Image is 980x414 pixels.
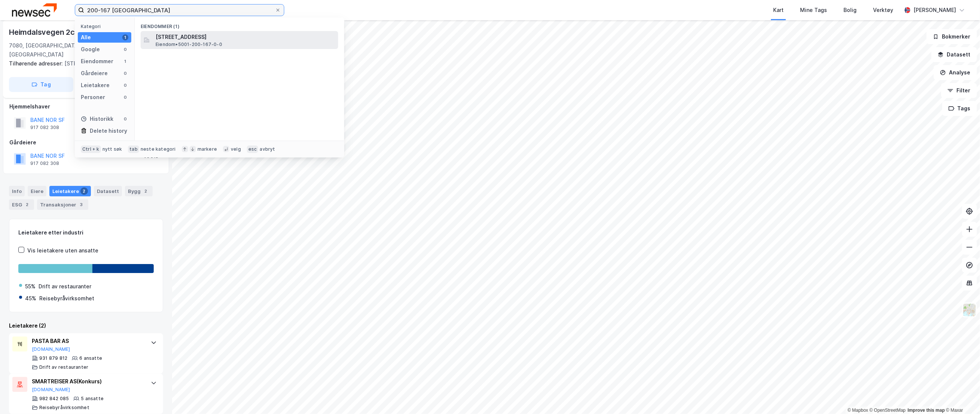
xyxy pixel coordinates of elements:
div: 0 [122,46,128,52]
div: Info [9,186,25,196]
div: 917 082 308 [30,160,59,166]
div: Eiere [28,186,46,196]
a: Improve this map [908,408,945,413]
a: Mapbox [848,408,868,413]
span: [STREET_ADDRESS] [156,33,335,42]
div: Leietakere (2) [9,321,163,330]
div: 982 842 085 [39,396,69,402]
div: Bolig [843,6,857,15]
div: Kontrollprogram for chat [943,378,980,414]
button: Bokmerker [927,29,977,44]
div: Reisebyråvirksomhet [39,405,89,411]
div: Transaksjoner [37,199,88,210]
div: 2 [80,187,88,195]
div: Vis leietakere uten ansatte [27,246,98,255]
div: esc [247,145,258,153]
button: Datasett [931,47,977,62]
div: 3 [78,201,85,208]
div: Google [81,45,100,54]
div: 6 ansatte [79,355,102,361]
div: SMARTREISER AS (Konkurs) [32,377,143,386]
iframe: Chat Widget [943,378,980,414]
div: 0 [122,70,128,76]
div: Historikk [81,114,113,123]
span: Tilhørende adresser: [9,60,64,67]
div: [STREET_ADDRESS] [9,59,157,68]
div: ESG [9,199,34,210]
div: nytt søk [102,146,122,152]
div: Hjemmelshaver [9,102,163,111]
div: Heimdalsvegen 2c [9,26,76,38]
button: Analyse [934,65,977,80]
div: avbryt [260,146,275,152]
div: Mine Tags [800,6,827,15]
div: Eiendommer (1) [135,18,344,31]
div: Gårdeiere [81,69,108,78]
div: Drift av restauranter [39,282,91,291]
div: 2 [24,201,31,208]
div: Leietakere [81,81,110,90]
div: [PERSON_NAME] [913,6,956,15]
div: Datasett [94,186,122,196]
div: 55% [25,282,36,291]
div: Drift av restauranter [39,364,88,370]
div: velg [231,146,241,152]
div: 1 [122,58,128,64]
div: 1 [122,34,128,40]
button: [DOMAIN_NAME] [32,346,70,352]
div: Leietakere [49,186,91,196]
div: Kart [773,6,784,15]
div: 2 [142,187,150,195]
input: Søk på adresse, matrikkel, gårdeiere, leietakere eller personer [84,4,275,16]
div: Delete history [90,126,127,135]
div: Leietakere etter industri [18,228,154,237]
div: markere [197,146,217,152]
div: tab [128,145,139,153]
div: 7080, [GEOGRAPHIC_DATA], [GEOGRAPHIC_DATA] [9,41,104,59]
div: Gårdeiere [9,138,163,147]
div: 931 879 812 [39,355,67,361]
img: Z [962,303,977,317]
div: 45% [25,294,36,303]
div: Verktøy [873,6,893,15]
div: 0 [122,94,128,100]
div: 0 [122,82,128,88]
a: OpenStreetMap [870,408,906,413]
div: Alle [81,33,91,42]
div: Ctrl + k [81,145,101,153]
div: 917 082 308 [30,125,59,131]
div: Bygg [125,186,153,196]
span: Eiendom • 5001-200-167-0-0 [156,42,222,47]
div: 5 ansatte [81,396,104,402]
button: [DOMAIN_NAME] [32,387,70,393]
img: newsec-logo.f6e21ccffca1b3a03d2d.png [12,3,57,16]
div: Kategori [81,24,131,29]
button: Filter [941,83,977,98]
button: Tags [942,101,977,116]
div: Personer [81,93,105,102]
div: PASTA BAR AS [32,337,143,346]
div: 0 [122,116,128,122]
div: Reisebyråvirksomhet [39,294,94,303]
div: neste kategori [141,146,176,152]
div: Eiendommer [81,57,113,66]
button: Tag [9,77,73,92]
